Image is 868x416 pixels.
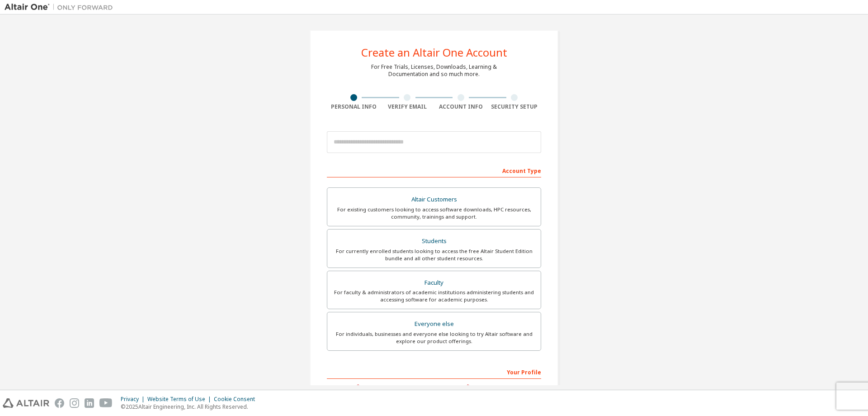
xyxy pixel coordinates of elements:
div: Security Setup [488,103,542,110]
div: Your Profile [327,364,541,379]
div: Account Type [327,163,541,177]
div: For faculty & administrators of academic institutions administering students and accessing softwa... [333,289,535,303]
div: Students [333,235,535,248]
img: youtube.svg [99,398,113,408]
div: Altair Customers [333,193,535,206]
div: For currently enrolled students looking to access the free Altair Student Edition bundle and all ... [333,248,535,262]
img: altair_logo.svg [3,398,49,408]
div: Website Terms of Use [147,396,214,403]
div: Privacy [121,396,147,403]
label: First Name [327,383,431,391]
p: © 2025 Altair Engineering, Inc. All Rights Reserved. [121,403,260,411]
div: Account Info [434,103,488,110]
img: linkedin.svg [85,398,94,408]
div: Everyone else [333,318,535,330]
div: Cookie Consent [214,396,260,403]
div: Faculty [333,277,535,289]
div: For existing customers looking to access software downloads, HPC resources, community, trainings ... [333,206,535,220]
div: For Free Trials, Licenses, Downloads, Learning & Documentation and so much more. [371,63,497,78]
div: Create an Altair One Account [361,47,507,58]
div: Personal Info [327,103,381,110]
label: Last Name [437,383,541,391]
div: Verify Email [381,103,434,110]
div: For individuals, businesses and everyone else looking to try Altair software and explore our prod... [333,330,535,345]
img: instagram.svg [70,398,79,408]
img: facebook.svg [55,398,64,408]
img: Altair One [5,3,118,12]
